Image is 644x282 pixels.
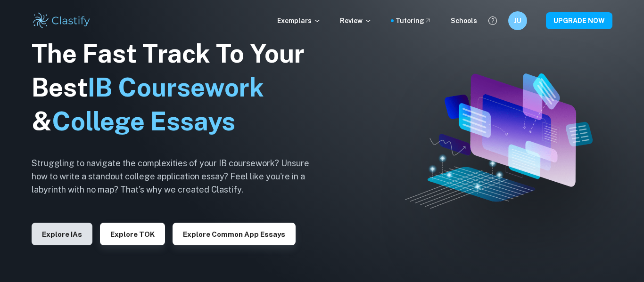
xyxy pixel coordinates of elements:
img: Clastify logo [32,11,91,30]
img: Clastify hero [405,73,593,209]
p: Exemplars [277,16,321,26]
button: Explore IAs [32,223,92,245]
a: Explore IAs [32,229,92,238]
button: Explore TOK [100,223,165,245]
a: Explore Common App essays [173,229,296,238]
button: Help and Feedback [485,13,501,29]
h6: Struggling to navigate the complexities of your IB coursework? Unsure how to write a standout col... [32,157,324,196]
a: Tutoring [396,16,432,26]
h6: JU [512,16,523,26]
button: UPGRADE NOW [546,12,612,29]
span: College Essays [52,106,235,136]
a: Explore TOK [100,229,165,238]
p: Review [340,16,372,26]
button: JU [508,11,527,30]
button: Explore Common App essays [173,223,296,245]
h1: The Fast Track To Your Best & [32,37,324,138]
span: IB Coursework [88,73,264,102]
a: Schools [451,16,477,26]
